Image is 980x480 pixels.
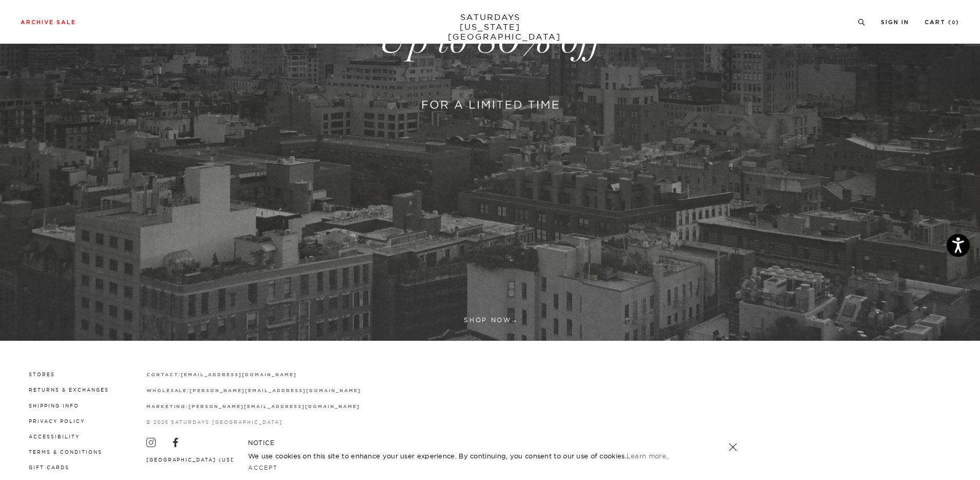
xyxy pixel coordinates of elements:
[627,452,666,460] a: Learn more
[29,372,55,377] a: Stores
[29,403,79,409] a: Shipping Info
[448,12,533,42] a: SATURDAYS[US_STATE][GEOGRAPHIC_DATA]
[181,372,296,377] a: [EMAIL_ADDRESS][DOMAIN_NAME]
[189,403,360,409] a: [PERSON_NAME][EMAIL_ADDRESS][DOMAIN_NAME]
[29,387,109,393] a: Returns & Exchanges
[29,465,69,470] a: Gift Cards
[29,434,80,439] a: Accessibility
[190,389,361,393] strong: [PERSON_NAME][EMAIL_ADDRESS][DOMAIN_NAME]
[146,418,361,426] p: © 2025 Saturdays [GEOGRAPHIC_DATA]
[146,404,189,409] strong: marketing:
[146,456,252,464] button: [GEOGRAPHIC_DATA] (USD $)
[146,373,181,377] strong: contact:
[29,418,85,424] a: Privacy Policy
[881,20,909,25] a: Sign In
[181,373,296,377] strong: [EMAIL_ADDRESS][DOMAIN_NAME]
[248,451,695,461] p: We use cookies on this site to enhance your user experience. By continuing, you consent to our us...
[21,20,76,25] a: Archive Sale
[146,389,190,393] strong: wholesale:
[248,464,278,471] a: Accept
[925,20,959,25] a: Cart (0)
[189,404,360,409] strong: [PERSON_NAME][EMAIL_ADDRESS][DOMAIN_NAME]
[29,449,102,455] a: Terms & Conditions
[190,387,361,393] a: [PERSON_NAME][EMAIL_ADDRESS][DOMAIN_NAME]
[952,21,956,25] small: 0
[248,438,732,448] h5: NOTICE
